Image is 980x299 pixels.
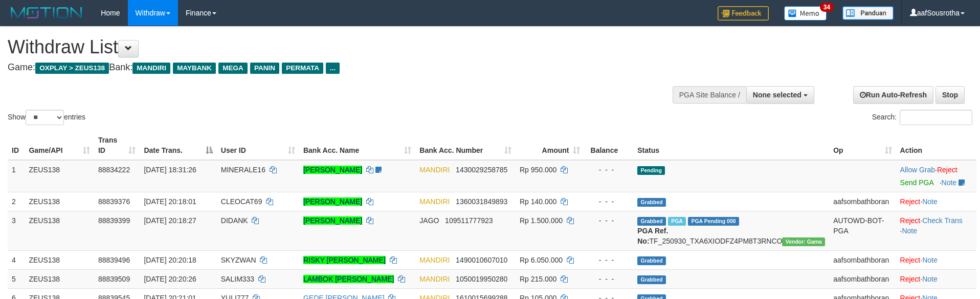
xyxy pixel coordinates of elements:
[25,160,94,192] td: ZEUS138
[456,275,507,283] span: Copy 1050019950280 to clipboard
[144,197,196,206] span: [DATE] 20:18:01
[896,269,976,288] td: ·
[132,63,170,74] span: MANDIRI
[673,86,746,104] div: PGA Site Balance /
[8,192,25,211] td: 2
[445,216,493,225] span: Copy 109511777923 to clipboard
[896,131,976,160] th: Action
[456,256,507,264] span: Copy 1490010607010 to clipboard
[8,160,25,192] td: 1
[456,166,507,174] span: Copy 1430029258785 to clipboard
[853,86,933,104] a: Run Auto-Refresh
[303,256,386,264] a: RISKY [PERSON_NAME]
[900,178,933,187] a: Send PGA
[922,275,938,283] a: Note
[282,63,323,74] span: PERMATA
[94,131,140,160] th: Trans ID: activate to sort column ascending
[303,166,362,174] a: [PERSON_NAME]
[98,216,130,225] span: 88839399
[218,63,248,74] span: MEGA
[98,166,130,174] span: 88834222
[829,192,896,211] td: aafsombathboran
[25,250,94,269] td: ZEUS138
[144,256,196,264] span: [DATE] 20:20:18
[942,178,957,187] a: Note
[221,256,256,264] span: SKYZWAN
[98,197,130,206] span: 88839376
[633,131,829,160] th: Status
[902,227,917,235] a: Note
[144,166,196,174] span: [DATE] 18:31:26
[419,197,450,206] span: MANDIRI
[326,63,340,74] span: ...
[829,131,896,160] th: Op: activate to sort column ascending
[520,166,556,174] span: Rp 950.000
[896,250,976,269] td: ·
[8,37,643,57] h1: Withdraw List
[637,198,666,207] span: Grabbed
[419,166,450,174] span: MANDIRI
[26,110,64,125] select: Showentries
[900,216,921,225] a: Reject
[937,166,957,174] a: Reject
[829,269,896,288] td: aafsombathboran
[588,196,629,207] div: - - -
[922,256,938,264] a: Note
[221,197,262,206] span: CLEOCAT69
[872,110,972,125] label: Search:
[25,269,94,288] td: ZEUS138
[588,255,629,265] div: - - -
[98,275,130,283] span: 88839509
[8,211,25,250] td: 3
[753,91,801,99] span: None selected
[516,131,585,160] th: Amount: activate to sort column ascending
[784,6,827,21] img: Button%20Memo.svg
[588,274,629,284] div: - - -
[8,5,85,21] img: MOTION_logo.png
[584,131,633,160] th: Balance
[688,217,739,226] span: PGA Pending
[668,217,686,226] span: Marked by aafchomsokheang
[221,216,248,225] span: DIDANK
[718,6,769,21] img: Feedback.jpg
[419,256,450,264] span: MANDIRI
[520,216,563,225] span: Rp 1.500.000
[782,237,825,246] span: Vendor URL: https://trx31.1velocity.biz
[25,192,94,211] td: ZEUS138
[98,256,130,264] span: 88839496
[896,192,976,211] td: ·
[217,131,299,160] th: User ID: activate to sort column ascending
[8,63,643,73] h4: Game: Bank:
[303,275,394,283] a: LAMBOK [PERSON_NAME]
[900,166,935,174] a: Allow Grab
[221,166,265,174] span: MINERALE16
[829,250,896,269] td: aafsombathboran
[35,63,109,74] span: OXPLAY > ZEUS138
[637,256,666,265] span: Grabbed
[221,275,254,283] span: SALIM333
[637,227,668,245] b: PGA Ref. No:
[922,197,938,206] a: Note
[588,215,629,226] div: - - -
[173,63,216,74] span: MAYBANK
[520,256,563,264] span: Rp 6.050.000
[820,3,834,12] span: 34
[419,216,439,225] span: JAGO
[842,6,894,20] img: panduan.png
[456,197,507,206] span: Copy 1360031849893 to clipboard
[520,197,556,206] span: Rp 140.000
[900,275,921,283] a: Reject
[829,211,896,250] td: AUTOWD-BOT-PGA
[936,86,965,104] a: Stop
[8,250,25,269] td: 4
[900,256,921,264] a: Reject
[637,166,665,175] span: Pending
[896,160,976,192] td: ·
[922,216,963,225] a: Check Trans
[25,131,94,160] th: Game/API: activate to sort column ascending
[637,217,666,226] span: Grabbed
[140,131,216,160] th: Date Trans.: activate to sort column descending
[303,216,362,225] a: [PERSON_NAME]
[900,197,921,206] a: Reject
[900,110,972,125] input: Search:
